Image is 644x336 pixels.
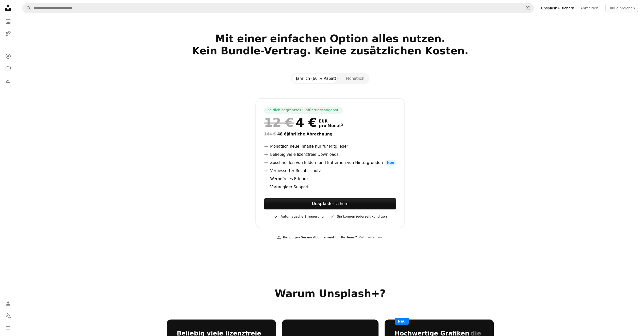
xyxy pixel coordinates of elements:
[319,119,343,124] span: EUR
[264,116,317,129] div: 4 €
[264,160,396,166] li: Zuschneiden von Bildern und Entfernen von Hintergründen
[3,63,13,73] a: Kollektionen
[273,213,324,220] div: Automatische Erneuerung
[167,287,494,300] h2: Warum Unsplash+?
[264,198,396,209] button: Unsplash+sichern
[264,131,396,137] div: 48 € jährliche Abrechnung
[3,75,13,86] a: Bisherige Downloads
[3,51,13,61] a: Entdecken
[605,4,638,12] button: Bild einreichen
[577,4,601,12] a: Anmelden
[338,108,340,111] sup: 1
[385,160,396,166] span: Neu
[3,323,13,333] button: Menü
[264,143,396,149] li: Monatlich neue Inhalte nur für Mitglieder
[3,298,13,309] a: Anmelden / Registrieren
[292,74,342,83] button: Jährlich (66 % Rabatt)
[3,3,13,14] a: Startseite — Unsplash
[264,116,294,129] span: 12 €
[264,168,396,174] li: Verbesserter Rechtsschutz
[521,3,534,13] button: Visuelle Suche
[3,28,13,39] a: Grafiken
[330,213,387,220] div: Sie können jederzeit kündigen
[264,176,396,182] li: Werbefreies Erlebnis
[167,33,494,69] h2: Mit einer einfachen Option alles nutzen. Kein Bundle-Vertrag. Keine zusätzlichen Kosten.
[341,123,343,126] sup: 2
[264,132,276,136] span: 144 €
[395,318,409,325] span: Neu
[3,16,13,26] a: Fotos
[3,311,13,321] button: Sprache
[357,233,383,242] a: Mehr erfahren
[264,184,396,190] li: Vorrangiger Support
[264,107,343,114] div: Zeitlich begrenztes Einführungsangebot
[538,4,577,12] a: Unsplash+ sichern
[277,235,357,240] div: Benötigen Sie ein Abonnement für Ihr Team?
[312,202,335,206] strong: Unsplash+
[319,124,343,128] span: pro Monat
[337,108,341,113] a: 1
[22,3,534,13] form: Finden Sie Bildmaterial auf der ganzen Webseite
[23,3,31,13] button: Unsplash suchen
[264,151,396,158] li: Beliebig viele lizenzfreie Downloads
[342,74,368,83] button: Monatlich
[340,124,344,128] a: 2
